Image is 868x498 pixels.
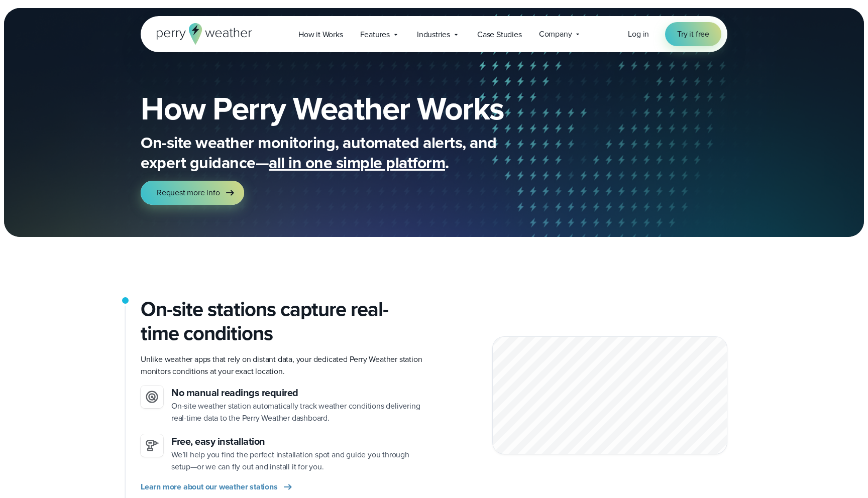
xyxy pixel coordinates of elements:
[171,400,426,424] p: On-site weather station automatically track weather conditions delivering real-time data to the P...
[417,29,450,41] span: Industries
[141,481,278,493] span: Learn more about our weather stations
[469,24,530,45] a: Case Studies
[141,181,244,205] a: Request more info
[477,29,522,41] span: Case Studies
[298,29,343,41] span: How it Works
[360,29,390,41] span: Features
[141,133,542,173] p: On-site weather monitoring, automated alerts, and expert guidance— .
[141,481,294,493] a: Learn more about our weather stations
[628,28,649,40] span: Log in
[171,386,426,400] h3: No manual readings required
[141,297,426,345] h2: On-site stations capture real-time conditions
[628,28,649,40] a: Log in
[290,24,352,45] a: How it Works
[677,28,709,40] span: Try it free
[269,151,445,175] span: all in one simple platform
[157,187,220,199] span: Request more info
[539,28,572,40] span: Company
[665,22,721,46] a: Try it free
[141,92,577,125] h1: How Perry Weather Works
[141,353,426,378] p: Unlike weather apps that rely on distant data, your dedicated Perry Weather station monitors cond...
[171,449,426,473] p: We’ll help you find the perfect installation spot and guide you through setup—or we can fly out a...
[171,434,426,449] h3: Free, easy installation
